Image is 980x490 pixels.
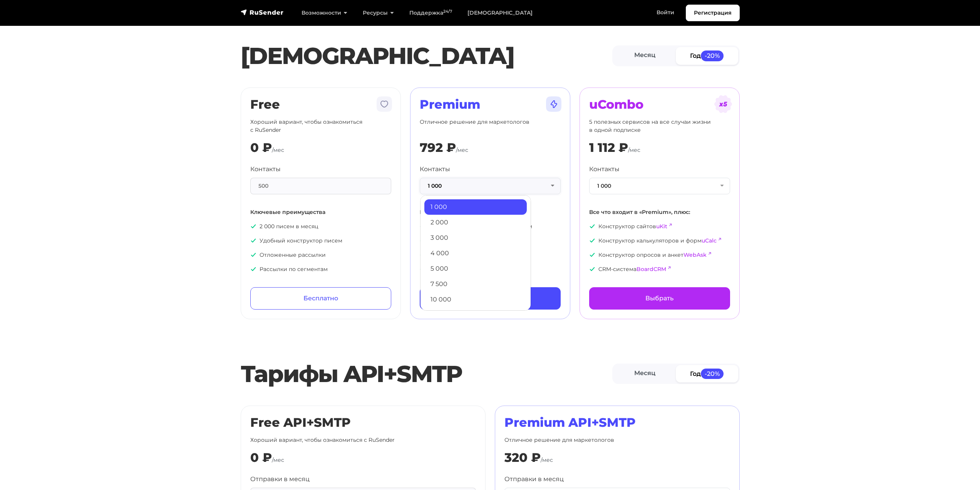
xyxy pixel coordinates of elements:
a: 13 000 [424,307,527,323]
span: /мес [272,456,284,463]
label: Контакты [420,165,450,174]
h2: Тарифы API+SMTP [241,360,612,388]
a: Месяц [614,47,676,64]
a: Год [676,365,738,382]
a: uKit [656,223,667,230]
label: Отправки в месяц [250,475,310,484]
p: Хороший вариант, чтобы ознакомиться с RuSender [250,118,391,134]
img: icon-ok.svg [420,252,426,258]
div: 320 ₽ [504,450,541,465]
a: Регистрация [686,5,740,21]
span: -20% [701,51,724,61]
span: /мес [272,146,284,153]
a: Месяц [614,365,676,382]
span: -20% [701,369,724,379]
img: icon-ok.svg [589,237,595,244]
img: icon-ok.svg [420,237,426,244]
div: 0 ₽ [250,140,272,155]
span: /мес [541,456,553,463]
div: 0 ₽ [250,450,272,465]
h2: Premium API+SMTP [504,415,730,430]
ul: 1 000 [420,195,531,311]
a: Бесплатно [250,287,391,310]
h2: uCombo [589,97,730,112]
img: icon-ok.svg [589,252,595,258]
h1: [DEMOGRAPHIC_DATA] [241,42,612,70]
a: Год [676,47,738,64]
div: 1 112 ₽ [589,140,628,155]
span: /мес [456,146,468,153]
a: Выбрать [589,287,730,310]
img: icon-ok.svg [250,252,256,258]
a: 1 000 [424,199,527,215]
button: 1 000 [589,178,730,194]
p: CRM-система [589,265,730,273]
h2: Free [250,97,391,112]
a: 7 500 [424,276,527,292]
button: 1 000 [420,178,561,194]
p: Удобный конструктор писем [250,237,391,245]
p: Рассылки по сегментам [250,265,391,273]
a: Поддержка24/7 [402,5,460,21]
a: [DEMOGRAPHIC_DATA] [460,5,540,21]
label: Контакты [250,165,281,174]
a: WebAsk [683,251,707,258]
p: Конструктор сайтов [589,222,730,231]
a: Возможности [294,5,355,21]
img: icon-ok.svg [589,266,595,272]
p: Помощь с импортом базы [420,251,561,259]
img: icon-ok.svg [250,237,256,244]
a: 4 000 [424,246,527,261]
img: icon-ok.svg [420,266,426,272]
p: Конструктор опросов и анкет [589,251,730,259]
a: uCalc [702,237,717,244]
img: tarif-free.svg [375,95,394,113]
label: Контакты [589,165,620,174]
p: Все что входит в «Free», плюс: [420,208,561,216]
p: Приоритетная модерация [420,265,561,273]
img: icon-ok.svg [420,223,426,229]
a: 3 000 [424,230,527,246]
p: 2 000 писем в месяц [250,222,391,231]
img: icon-ok.svg [250,266,256,272]
img: tarif-ucombo.svg [714,95,732,113]
p: Хороший вариант, чтобы ознакомиться с RuSender [250,436,476,444]
a: 2 000 [424,215,527,230]
a: Ресурсы [355,5,402,21]
p: Неограниченное количество писем [420,222,561,231]
a: 10 000 [424,292,527,307]
sup: 24/7 [443,9,452,14]
p: Отличное решение для маркетологов [420,118,561,134]
a: 5 000 [424,261,527,276]
img: RuSender [241,8,284,16]
img: icon-ok.svg [250,223,256,229]
a: BoardCRM [637,266,666,273]
div: 792 ₽ [420,140,456,155]
span: /мес [628,146,640,153]
img: icon-ok.svg [589,223,595,229]
p: Все что входит в «Premium», плюс: [589,208,730,216]
h2: Free API+SMTP [250,415,476,430]
p: Отличное решение для маркетологов [504,436,730,444]
a: Выбрать [420,287,561,310]
p: Ключевые преимущества [250,208,391,216]
p: 5 полезных сервисов на все случаи жизни в одной подписке [589,118,730,134]
p: Отложенные рассылки [250,251,391,259]
a: Войти [649,5,682,20]
h2: Premium [420,97,561,112]
label: Отправки в месяц [504,475,564,484]
p: Приоритетная поддержка [420,237,561,245]
p: Конструктор калькуляторов и форм [589,237,730,245]
img: tarif-premium.svg [544,95,563,113]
